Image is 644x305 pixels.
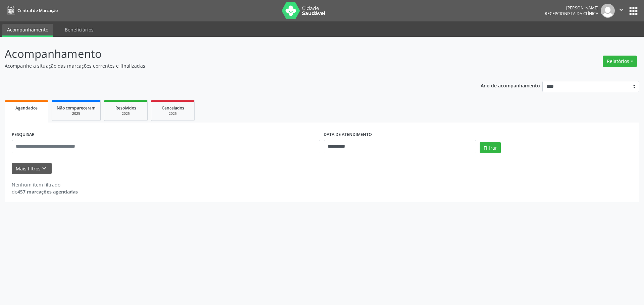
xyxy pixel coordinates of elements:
button: apps [628,5,639,17]
p: Acompanhamento [5,46,449,62]
span: Central de Marcação [17,8,58,13]
a: Central de Marcação [5,5,58,16]
button:  [615,4,628,18]
button: Mais filtroskeyboard_arrow_down [12,163,52,174]
label: DATA DE ATENDIMENTO [324,130,372,140]
label: PESQUISAR [12,130,35,140]
div: 2025 [156,111,190,116]
p: Ano de acompanhamento [481,81,540,89]
a: Acompanhamento [2,24,53,37]
span: Agendados [15,105,38,111]
div: de [12,188,78,195]
span: Cancelados [162,105,184,111]
span: Resolvidos [115,105,136,111]
span: Não compareceram [57,105,96,111]
i: keyboard_arrow_down [41,165,48,172]
div: 2025 [57,111,96,116]
img: img [601,4,615,18]
i:  [618,6,625,13]
button: Filtrar [480,142,501,153]
div: Nenhum item filtrado [12,181,78,188]
strong: 457 marcações agendadas [17,188,78,195]
span: Recepcionista da clínica [545,11,598,16]
div: [PERSON_NAME] [545,5,598,11]
div: 2025 [109,111,143,116]
button: Relatórios [603,56,637,67]
p: Acompanhe a situação das marcações correntes e finalizadas [5,62,449,69]
a: Beneficiários [60,24,98,35]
